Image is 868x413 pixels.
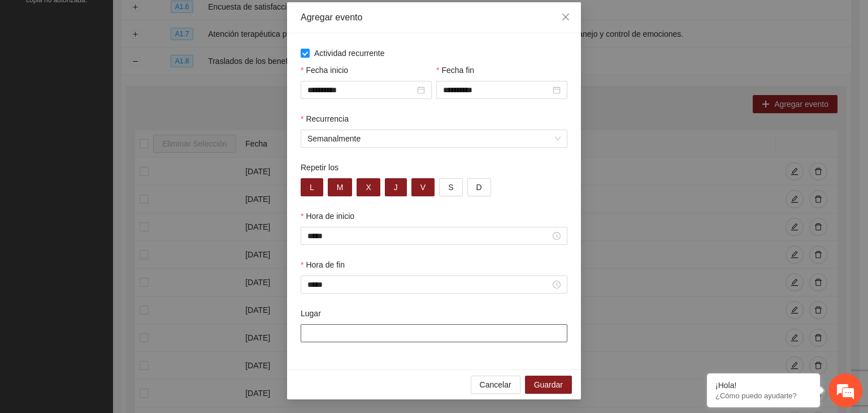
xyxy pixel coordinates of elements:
button: Guardar [525,376,572,394]
span: J [394,181,398,193]
button: M [328,178,353,196]
p: ¿Cómo puedo ayudarte? [715,392,811,400]
span: X [366,181,371,193]
label: Hora de fin [301,259,345,271]
input: Hora de inicio [307,230,550,242]
div: Agregar evento [301,11,567,24]
div: Minimizar ventana de chat en vivo [185,6,212,33]
button: L [301,178,323,196]
span: Estamos en línea. [66,139,156,253]
label: Lugar [301,307,321,320]
span: close [561,12,570,21]
button: X [357,178,380,196]
span: M [337,181,344,193]
label: Fecha fin [436,64,474,76]
span: V [420,181,426,193]
input: Fecha inicio [307,84,415,96]
input: Lugar [301,324,567,342]
button: V [411,178,435,196]
input: Hora de fin [307,278,550,291]
button: S [439,178,462,196]
button: D [467,178,491,196]
span: D [476,181,482,193]
label: Fecha inicio [301,64,348,76]
button: Cancelar [471,376,520,394]
span: L [310,181,314,193]
span: Guardar [534,378,563,391]
div: ¡Hola! [715,381,811,390]
span: S [448,181,453,193]
span: Cancelar [480,378,511,391]
textarea: Escriba su mensaje y pulse “Intro” [6,285,215,325]
label: Hora de inicio [301,210,354,222]
input: Fecha fin [443,84,550,96]
span: Semanalmente [307,130,561,147]
span: Actividad recurrente [310,47,389,59]
button: J [385,178,407,196]
div: Chatee con nosotros ahora [59,58,190,72]
button: Close [550,2,581,33]
label: Recurrencia [301,113,349,125]
label: Repetir los [301,161,338,174]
